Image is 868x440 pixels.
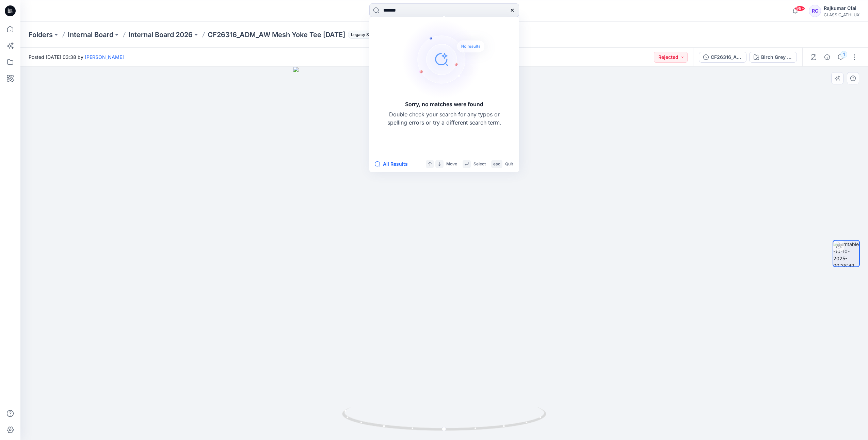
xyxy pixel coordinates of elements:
a: [PERSON_NAME] [85,54,124,60]
a: Internal Board [68,30,113,39]
span: Legacy Style [348,31,379,39]
a: Folders [29,30,53,39]
p: esc [493,161,500,168]
div: CF26316_ADM_AW Mesh Yoke Tee [DATE] [711,53,742,61]
button: Birch Grey - need swatch for fabric texture [749,52,797,63]
button: 1 [835,52,846,63]
p: Select [473,161,486,168]
p: Move [446,161,457,168]
div: Rajkumar Cfai [824,4,859,12]
span: 99+ [795,6,805,11]
p: Quit [505,161,513,168]
img: turntable-10-10-2025-00:38:49 [833,241,859,266]
button: CF26316_ADM_AW Mesh Yoke Tee [DATE] [699,52,746,63]
p: CF26316_ADM_AW Mesh Yoke Tee [DATE] [208,30,345,39]
a: Internal Board 2026 [128,30,193,39]
div: 1 [840,51,847,58]
h5: Sorry, no matches were found [405,100,483,108]
button: Details [822,52,833,63]
button: All Results [375,160,412,168]
p: Double check your search for any typos or spelling errors or try a different search term. [386,110,502,127]
div: RC [809,5,821,17]
span: Posted [DATE] 03:38 by [29,53,124,61]
div: Birch Grey - need swatch for fabric texture [761,53,792,61]
div: CLASSIC_ATHLUX [824,12,859,17]
img: Sorry, no matches were found [402,18,497,100]
button: Legacy Style [345,30,379,39]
